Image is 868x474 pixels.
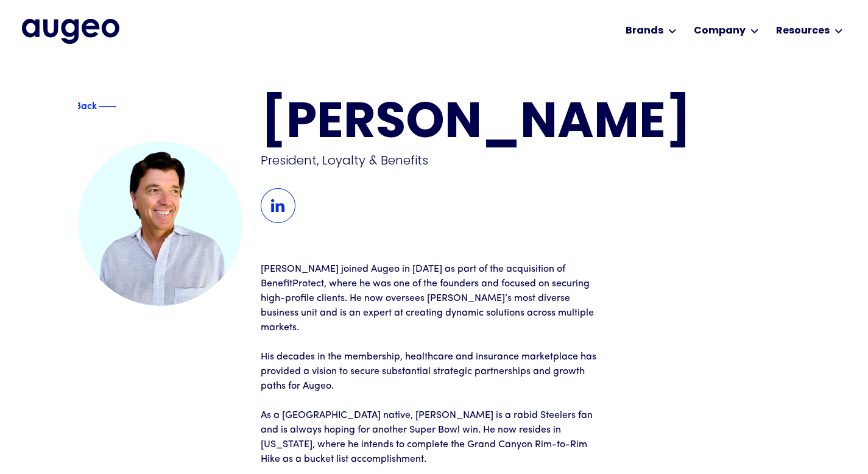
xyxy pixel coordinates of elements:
p: As a [GEOGRAPHIC_DATA] native, [PERSON_NAME] is a rabid Steelers fan and is always hoping for ano... [261,408,608,467]
img: Blue decorative line [98,99,116,114]
a: home [22,19,119,43]
p: [PERSON_NAME] joined Augeo in [DATE] as part of the acquisition of BenefitProtect, where he was o... [261,262,608,335]
p: His decades in the membership, healthcare and insurance marketplace has provided a vision to secu... [261,350,608,394]
div: Back [75,97,97,112]
div: Resources [776,24,830,38]
p: ‍ [261,335,608,350]
div: Company [694,24,746,38]
img: Augeo's full logo in midnight blue. [22,19,119,43]
div: President, Loyalty & Benefits [261,152,612,169]
a: Blue text arrowBackBlue decorative line [78,100,130,113]
div: Brands [626,24,663,38]
h1: [PERSON_NAME] [261,100,791,149]
p: ‍ [261,394,608,408]
img: LinkedIn Icon [261,188,295,223]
